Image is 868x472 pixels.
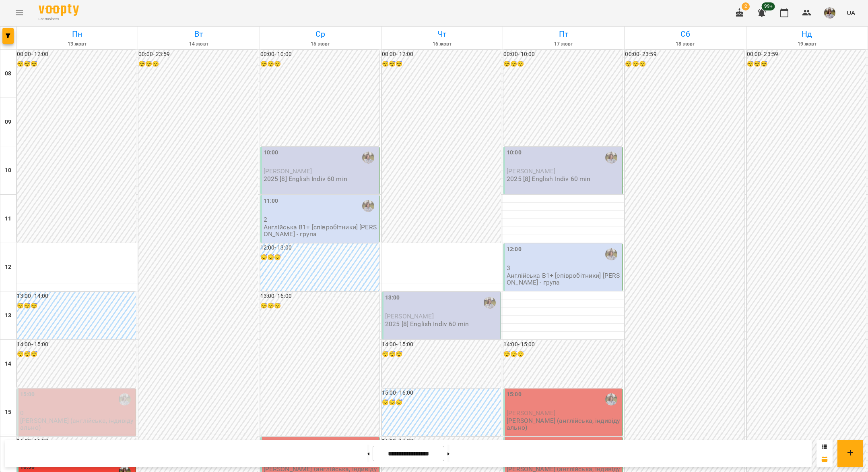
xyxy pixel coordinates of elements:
[762,2,775,10] span: 99+
[747,50,866,59] h6: 00:00 - 23:59
[382,398,501,407] h6: 😴😴😴
[5,118,11,127] h6: 09
[605,393,617,405] img: Романишин Юлія (а)
[5,408,11,417] h6: 15
[17,292,136,301] h6: 13:00 - 14:00
[5,263,11,272] h6: 12
[507,390,522,399] label: 15:00
[484,297,496,309] img: Романишин Юлія (а)
[507,264,621,271] p: 3
[39,4,79,16] img: Voopty Logo
[507,148,522,157] label: 10:00
[260,60,379,69] h6: 😴😴😴
[625,50,744,59] h6: 00:00 - 23:59
[20,417,134,431] p: [PERSON_NAME] (англійська, індивідуально)
[264,167,312,175] span: [PERSON_NAME]
[824,7,835,19] img: 2afcea6c476e385b61122795339ea15c.jpg
[507,417,621,431] p: [PERSON_NAME] (англійська, індивідуально)
[507,245,522,254] label: 12:00
[5,311,11,320] h6: 13
[503,340,623,349] h6: 14:00 - 15:00
[260,243,379,252] h6: 12:00 - 13:00
[18,40,136,48] h6: 13 жовт
[742,2,750,10] span: 2
[605,248,617,260] img: Романишин Юлія (а)
[382,350,501,359] h6: 😴😴😴
[17,350,136,359] h6: 😴😴😴
[5,214,11,223] h6: 11
[382,389,501,397] h6: 15:00 - 16:00
[264,224,377,238] p: Англійська В1+ [співробітники] [PERSON_NAME] - група
[503,60,623,69] h6: 😴😴😴
[504,40,623,48] h6: 17 жовт
[385,293,400,302] label: 13:00
[17,50,136,59] h6: 00:00 - 12:00
[264,197,278,206] label: 11:00
[264,216,377,223] p: 2
[503,50,623,59] h6: 00:00 - 10:00
[260,301,379,310] h6: 😴😴😴
[503,350,623,359] h6: 😴😴😴
[10,3,29,23] button: Menu
[507,409,555,417] span: [PERSON_NAME]
[20,410,134,416] p: 0
[748,40,866,48] h6: 19 жовт
[507,272,621,286] p: Англійська В1+ [співробітники] [PERSON_NAME] - група
[626,40,744,48] h6: 18 жовт
[139,40,258,48] h6: 14 жовт
[138,50,258,59] h6: 00:00 - 23:59
[5,69,11,78] h6: 08
[17,340,136,349] h6: 14:00 - 15:00
[17,60,136,69] h6: 😴😴😴
[261,40,380,48] h6: 15 жовт
[17,301,136,310] h6: 😴😴😴
[119,393,131,405] img: Романишин Юлія (а)
[626,28,744,40] h6: Сб
[39,17,79,22] span: For Business
[138,60,258,69] h6: 😴😴😴
[382,60,501,69] h6: 😴😴😴
[507,175,590,182] p: 2025 [8] English Indiv 60 min
[264,175,347,182] p: 2025 [8] English Indiv 60 min
[847,8,855,17] span: UA
[385,312,434,320] span: [PERSON_NAME]
[625,60,744,69] h6: 😴😴😴
[385,320,469,327] p: 2025 [8] English Indiv 60 min
[260,50,379,59] h6: 00:00 - 10:00
[362,200,374,212] img: Романишин Юлія (а)
[383,40,501,48] h6: 16 жовт
[260,292,379,301] h6: 13:00 - 16:00
[605,152,617,164] img: Романишин Юлія (а)
[383,28,501,40] h6: Чт
[504,28,623,40] h6: Пт
[261,28,380,40] h6: Ср
[264,148,278,157] label: 10:00
[382,340,501,349] h6: 14:00 - 15:00
[139,28,258,40] h6: Вт
[382,50,501,59] h6: 00:00 - 12:00
[748,28,866,40] h6: Нд
[260,253,379,262] h6: 😴😴😴
[18,28,136,40] h6: Пн
[5,166,11,175] h6: 10
[747,60,866,69] h6: 😴😴😴
[5,360,11,368] h6: 14
[843,5,858,20] button: UA
[20,390,35,399] label: 15:00
[362,152,374,164] img: Романишин Юлія (а)
[507,167,555,175] span: [PERSON_NAME]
